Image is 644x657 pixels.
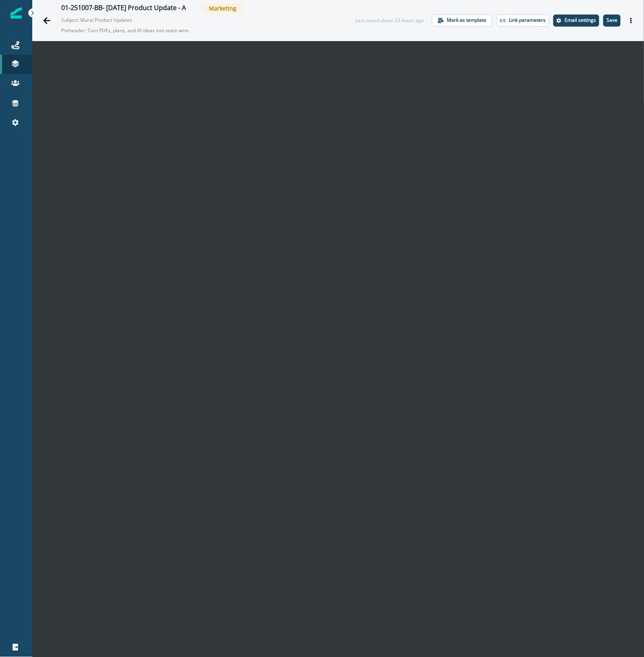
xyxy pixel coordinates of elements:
p: Subject: Mural Product Updates [61,13,142,24]
p: Mark as template [447,17,486,23]
div: Last saved about 23 hours ago [355,17,424,24]
button: Save [603,15,621,27]
span: Marketing [202,3,243,13]
div: 01-251007-BB- [DATE] Product Update - A [61,4,186,13]
button: Mark as template [432,15,492,27]
button: Settings [553,15,599,27]
img: Inflection [10,7,22,19]
p: Link parameters [509,17,546,23]
p: Email settings [565,17,596,23]
button: Link parameters [496,15,549,27]
p: Save [606,17,617,23]
button: Actions [625,15,638,27]
button: Go back [39,12,55,29]
p: Preheader: Turn PDFs, plans, and AI ideas into team wins [61,24,263,37]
